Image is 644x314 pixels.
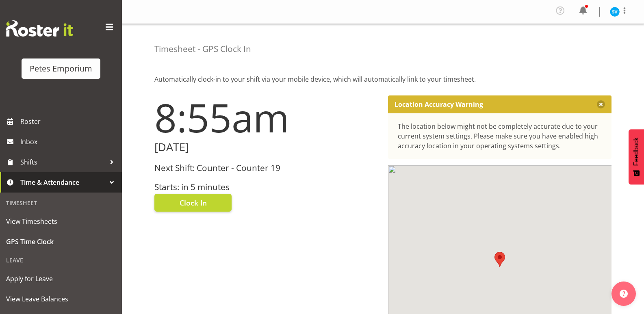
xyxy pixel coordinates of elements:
p: Location Accuracy Warning [395,100,483,108]
span: Feedback [633,137,640,166]
div: Timesheet [2,195,120,211]
span: Roster [20,115,118,128]
h3: Next Shift: Counter - Counter 19 [154,163,378,173]
a: Apply for Leave [2,269,120,289]
h4: Timesheet - GPS Clock In [154,44,251,54]
span: Apply for Leave [6,273,116,285]
button: Clock In [154,194,232,212]
span: View Leave Balances [6,293,116,305]
div: Leave [2,252,120,269]
a: GPS Time Clock [2,232,120,252]
button: Close message [597,100,605,108]
button: Feedback - Show survey [629,129,644,184]
span: Time & Attendance [20,176,106,188]
span: Inbox [20,136,118,148]
div: The location below might not be completely accurate due to your current system settings. Please m... [398,121,602,151]
img: Rosterit website logo [6,20,73,37]
a: View Timesheets [2,211,120,232]
h2: [DATE] [154,141,378,154]
div: Petes Emporium [30,63,92,75]
h3: Starts: in 5 minutes [154,182,378,192]
a: View Leave Balances [2,289,120,309]
span: GPS Time Clock [6,236,116,248]
span: Clock In [180,197,207,208]
h1: 8:55am [154,95,378,139]
img: sasha-vandervalk6911.jpg [610,7,620,17]
span: View Timesheets [6,215,116,227]
p: Automatically clock-in to your shift via your mobile device, which will automatically link to you... [154,74,611,84]
span: Shifts [20,156,106,168]
img: help-xxl-2.png [620,290,628,298]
